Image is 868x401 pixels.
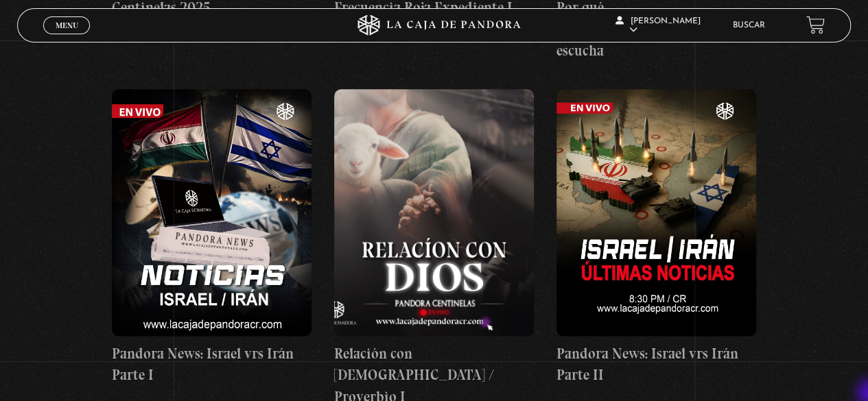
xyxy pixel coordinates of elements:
a: Pandora News: Israel vrs Irán Parte II [556,89,756,386]
a: Buscar [733,21,765,29]
span: [PERSON_NAME] [615,17,701,34]
a: Pandora News: Israel vrs Irán Parte I [112,89,312,386]
span: Menu [56,21,78,29]
span: Cerrar [51,32,83,42]
a: View your shopping cart [806,16,825,34]
h4: Pandora News: Israel vrs Irán Parte I [112,343,312,386]
h4: Pandora News: Israel vrs Irán Parte II [556,343,756,386]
